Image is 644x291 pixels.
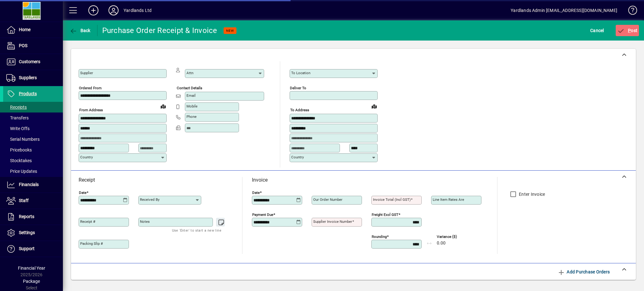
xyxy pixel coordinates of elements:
span: POS [19,43,27,48]
span: Home [19,27,31,32]
a: Price Updates [3,166,63,177]
mat-label: Country [291,155,304,159]
a: Serial Numbers [3,134,63,145]
span: Settings [19,230,35,235]
span: P [628,28,631,33]
span: NEW [226,29,234,33]
a: Financials [3,177,63,193]
div: Yardlands Ltd [124,5,152,15]
button: Post [616,25,639,36]
mat-label: Rounding [372,234,387,239]
a: POS [3,38,63,54]
a: Receipts [3,102,63,113]
mat-label: Received by [140,197,159,202]
div: Yardlands Admin [EMAIL_ADDRESS][DOMAIN_NAME] [511,5,617,15]
span: Transfers [6,115,29,120]
span: 0.00 [437,241,446,246]
mat-label: Invoice Total (incl GST) [373,197,411,202]
span: Support [19,246,35,251]
mat-hint: Use 'Enter' to start a new line [172,227,221,234]
span: ost [617,28,638,33]
mat-label: Our order number [313,197,342,202]
span: Stocktakes [6,158,32,163]
span: Receipts [6,105,27,110]
span: Cancel [590,25,604,36]
a: Pricebooks [3,145,63,155]
mat-label: Notes [140,219,150,224]
span: Package [23,279,40,284]
mat-label: Date [252,190,260,195]
a: View on map [369,101,379,111]
mat-label: Attn [186,71,193,75]
span: Financials [19,182,39,187]
a: Write Offs [3,123,63,134]
a: Transfers [3,113,63,123]
mat-label: Payment due [252,212,273,217]
span: Add Purchase Orders [558,267,610,277]
span: Staff [19,198,29,203]
a: Suppliers [3,70,63,86]
mat-label: Deliver To [290,86,306,90]
mat-label: Ordered from [79,86,102,90]
a: Settings [3,225,63,241]
span: Products [19,91,37,96]
mat-label: Supplier [80,71,93,75]
span: Write Offs [6,126,30,131]
mat-label: Receipt # [80,219,95,224]
span: Pricebooks [6,147,32,152]
mat-label: Date [79,190,86,195]
button: Profile [103,5,124,16]
a: Stocktakes [3,155,63,166]
a: View on map [158,101,168,111]
a: Staff [3,193,63,209]
button: Back [68,25,92,36]
span: Financial Year [18,266,45,271]
app-page-header-button: Back [63,25,97,36]
a: Support [3,241,63,257]
mat-label: Email [186,93,196,98]
div: Purchase Order Receipt & Invoice [102,25,217,36]
mat-label: Country [80,155,93,159]
mat-label: Freight excl GST [372,212,398,217]
a: Reports [3,209,63,225]
mat-label: Supplier invoice number [313,219,352,224]
mat-label: Mobile [186,104,197,108]
a: Knowledge Base [624,1,636,22]
span: Price Updates [6,169,37,174]
button: Add Purchase Orders [555,266,612,277]
span: Customers [19,59,40,64]
mat-label: To location [291,71,310,75]
span: Variance ($) [437,235,475,239]
a: Home [3,22,63,38]
label: Enter Invoice [518,191,545,197]
button: Cancel [589,25,606,36]
a: Customers [3,54,63,70]
span: Serial Numbers [6,137,40,142]
span: Back [69,28,91,33]
button: Add [83,5,103,16]
mat-label: Line item rates are [433,197,464,202]
mat-label: Packing Slip # [80,241,103,246]
span: Suppliers [19,75,37,80]
mat-label: Phone [186,114,197,119]
span: Reports [19,214,34,219]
